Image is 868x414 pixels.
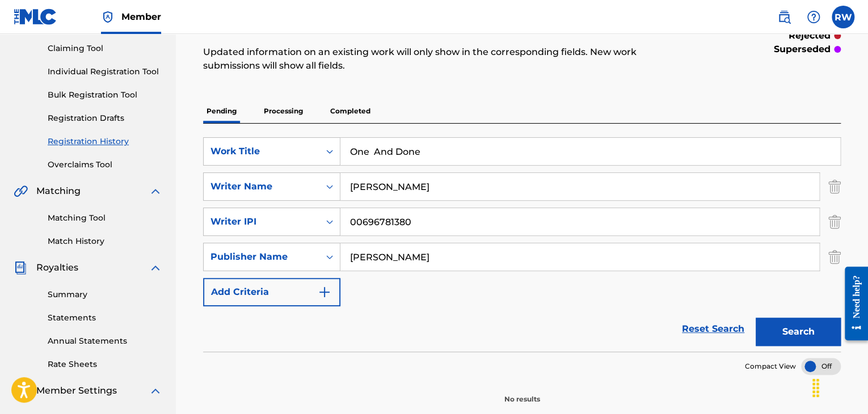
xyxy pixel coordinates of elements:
img: 9d2ae6d4665cec9f34b9.svg [318,285,331,299]
img: expand [149,184,162,198]
span: Member Settings [36,384,117,398]
img: Delete Criterion [828,243,841,271]
p: Processing [260,99,306,123]
a: Registration History [48,136,162,147]
a: Annual Statements [48,335,162,347]
a: Registration Drafts [48,112,162,124]
a: Reset Search [676,316,750,341]
div: Drag [807,371,825,405]
a: Matching Tool [48,212,162,224]
span: Matching [36,184,81,198]
form: Search Form [203,137,841,352]
img: Royalties [14,261,27,274]
a: Public Search [773,6,795,28]
p: superseded [774,43,831,56]
iframe: Chat Widget [811,360,868,414]
div: Writer IPI [210,215,313,229]
a: Individual Registration Tool [48,66,162,78]
button: Search [756,318,841,346]
div: User Menu [832,6,854,28]
img: Matching [14,184,28,198]
a: Overclaims Tool [48,159,162,171]
img: expand [149,261,162,274]
a: Match History [48,235,162,247]
button: Add Criteria [203,278,340,306]
div: Help [802,6,825,28]
div: Work Title [210,145,313,158]
div: Writer Name [210,180,313,193]
img: MLC Logo [14,9,57,25]
p: Updated information on an existing work will only show in the corresponding fields. New work subm... [203,45,694,73]
iframe: Resource Center [836,258,868,349]
a: Rate Sheets [48,358,162,370]
img: help [807,10,820,24]
img: Delete Criterion [828,172,841,201]
a: Claiming Tool [48,43,162,54]
img: search [777,10,791,24]
p: Completed [327,99,374,123]
span: Member [121,10,161,23]
div: Publisher Name [210,250,313,264]
a: Bulk Registration Tool [48,89,162,101]
img: expand [149,384,162,398]
span: Compact View [745,361,796,371]
a: Summary [48,289,162,301]
p: Pending [203,99,240,123]
a: Statements [48,312,162,324]
p: No results [504,381,540,404]
span: Royalties [36,261,78,274]
img: Delete Criterion [828,208,841,236]
p: rejected [789,29,831,43]
img: Top Rightsholder [101,10,115,24]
